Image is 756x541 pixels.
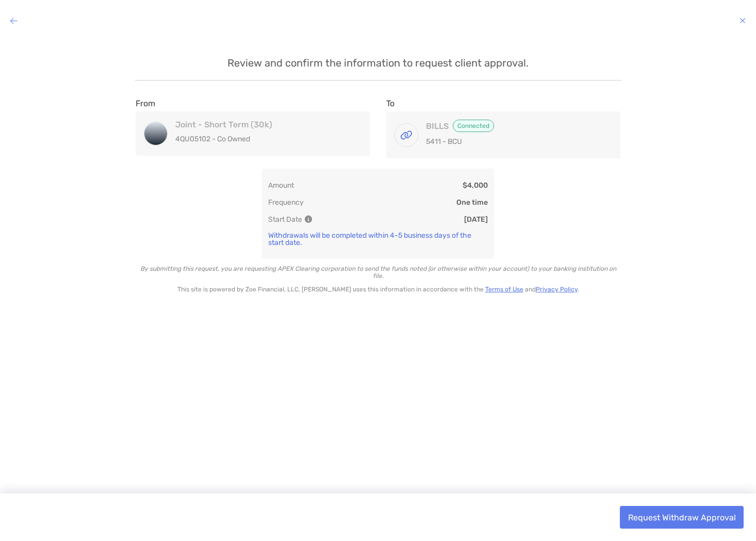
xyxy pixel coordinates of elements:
p: Frequency [268,198,304,207]
h4: BILLS [426,120,601,132]
img: Joint - Short Term (30k) [144,122,167,145]
p: By submitting this request, you are requesting APEX Clearing corporation to send the funds noted ... [136,265,620,280]
p: 5411 - BCU [426,135,601,148]
p: Withdrawals will be completed within 4-5 business days of the start date. [268,232,488,247]
h4: Joint - Short Term (30k) [175,120,350,129]
label: From [136,99,155,108]
p: One time [456,198,488,207]
p: Review and confirm the information to request client approval. [136,57,620,70]
p: 4QU05102 - Co Owned [175,133,350,145]
p: $4,000 [463,181,488,190]
button: Request Withdraw Approval [620,506,744,529]
img: BILLS [395,124,418,146]
p: Start Date [268,215,311,224]
a: Privacy Policy [536,286,578,293]
p: [DATE] [464,215,488,224]
p: Amount [268,181,294,190]
span: Connected [453,120,494,132]
label: To [386,99,395,108]
p: This site is powered by Zoe Financial, LLC. [PERSON_NAME] uses this information in accordance wit... [136,286,620,293]
a: Terms of Use [485,286,523,293]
